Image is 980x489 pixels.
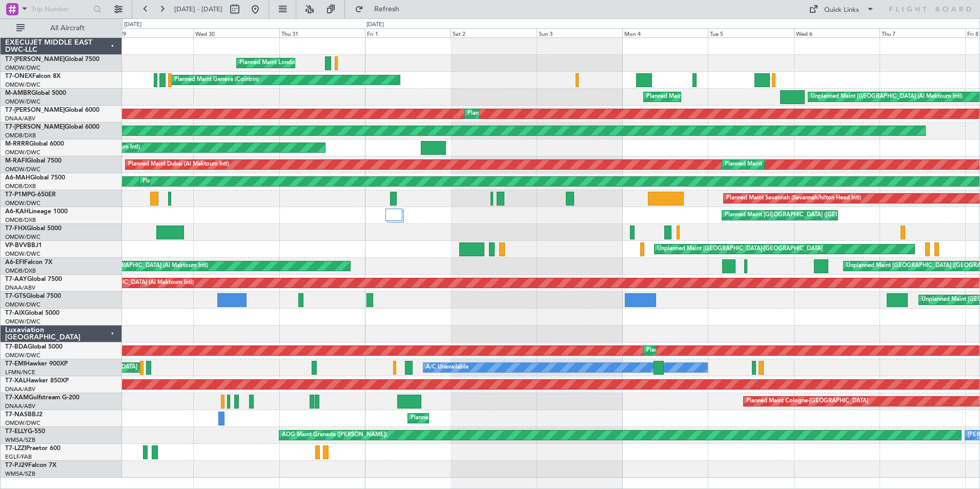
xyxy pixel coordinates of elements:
[5,107,99,113] a: T7-[PERSON_NAME]Global 6000
[5,361,25,367] span: T7-EMI
[5,259,24,266] span: A6-EFI
[5,209,68,215] a: A6-KAHLineage 1000
[5,107,65,113] span: T7-[PERSON_NAME]
[5,419,40,427] a: OMDW/DWC
[5,175,65,181] a: A6-MAHGlobal 7500
[5,56,99,63] a: T7-[PERSON_NAME]Global 7500
[537,28,622,37] div: Sun 3
[5,259,52,266] a: A6-EFIFalcon 7X
[622,28,708,37] div: Mon 4
[5,132,36,139] a: OMDB/DXB
[5,81,40,89] a: OMDW/DWC
[794,28,880,37] div: Wed 6
[811,89,963,105] div: Unplanned Maint [GEOGRAPHIC_DATA] (Al Maktoum Intl)
[282,427,387,443] div: AOG Maint Granada ([PERSON_NAME])
[5,199,40,207] a: OMDW/DWC
[5,412,43,418] a: T7-NASBBJ2
[5,242,27,249] span: VP-BVV
[646,89,808,105] div: Planned Maint [GEOGRAPHIC_DATA] ([GEOGRAPHIC_DATA])
[365,6,409,13] span: Refresh
[5,73,32,79] span: T7-ONEX
[5,378,26,384] span: T7-XAL
[5,90,31,96] span: M-AMBR
[725,157,826,172] div: Planned Maint Dubai (Al Maktoum Intl)
[5,385,35,393] a: DNAA/ABV
[5,344,63,350] a: T7-BDAGlobal 5000
[5,276,62,282] a: T7-AAYGlobal 7500
[366,21,384,29] div: [DATE]
[5,276,27,282] span: T7-AAY
[5,310,59,316] a: T7-AIXGlobal 5000
[5,378,69,384] a: T7-XALHawker 850XP
[5,115,35,123] a: DNAA/ABV
[5,402,35,410] a: DNAA/ABV
[5,352,40,359] a: OMDW/DWC
[5,141,29,147] span: M-RRRR
[746,394,868,409] div: Planned Maint Cologne-[GEOGRAPHIC_DATA]
[5,226,27,232] span: T7-FHX
[5,301,40,309] a: OMDW/DWC
[5,293,26,299] span: T7-GTS
[5,192,31,198] span: T7-P1MP
[726,191,861,206] div: Planned Maint Savannah (Savannah/hilton Head Intl)
[5,182,36,190] a: OMDB/DXB
[128,157,229,172] div: Planned Maint Dubai (Al Maktoum Intl)
[56,258,208,274] div: Unplanned Maint [GEOGRAPHIC_DATA] (Al Maktoum Intl)
[142,174,314,189] div: Planned Maint [GEOGRAPHIC_DATA] ([GEOGRAPHIC_DATA] Intl)
[5,395,79,401] a: T7-XAMGulfstream G-200
[5,98,40,106] a: OMDW/DWC
[5,175,30,181] span: A6-MAH
[350,1,412,17] button: Refresh
[5,242,42,249] a: VP-BVVBBJ1
[5,429,45,435] a: T7-ELLYG-550
[11,20,111,36] button: All Aircraft
[5,56,65,63] span: T7-[PERSON_NAME]
[124,21,141,29] div: [DATE]
[5,267,36,275] a: OMDB/DXB
[5,250,40,258] a: OMDW/DWC
[708,28,793,37] div: Tue 5
[365,28,451,37] div: Fri 1
[5,166,40,173] a: OMDW/DWC
[5,462,28,468] span: T7-PJ29
[804,1,880,17] button: Quick Links
[239,55,362,71] div: Planned Maint London ([GEOGRAPHIC_DATA])
[5,216,36,224] a: OMDB/DXB
[5,209,29,215] span: A6-KAH
[27,25,108,32] span: All Aircraft
[5,149,40,156] a: OMDW/DWC
[5,226,62,232] a: T7-FHXGlobal 5000
[5,436,35,444] a: WMSA/SZB
[174,5,222,14] span: [DATE] - [DATE]
[5,470,35,478] a: WMSA/SZB
[5,429,28,435] span: T7-ELLY
[174,72,259,88] div: Planned Maint Geneva (Cointrin)
[5,361,68,367] a: T7-EMIHawker 900XP
[5,284,35,292] a: DNAA/ABV
[5,445,26,452] span: T7-LZZI
[31,2,90,17] input: Trip Number
[657,241,823,257] div: Unplanned Maint [GEOGRAPHIC_DATA]-[GEOGRAPHIC_DATA]
[5,73,60,79] a: T7-ONEXFalcon 8X
[279,28,365,37] div: Thu 31
[108,28,193,37] div: Tue 29
[5,412,28,418] span: T7-NAS
[5,64,40,72] a: OMDW/DWC
[5,192,56,198] a: T7-P1MPG-650ER
[411,411,526,426] div: Planned Maint Abuja ([PERSON_NAME] Intl)
[5,462,56,468] a: T7-PJ29Falcon 7X
[5,141,64,147] a: M-RRRRGlobal 6000
[5,395,29,401] span: T7-XAM
[725,208,886,223] div: Planned Maint [GEOGRAPHIC_DATA] ([GEOGRAPHIC_DATA])
[5,369,35,376] a: LFMN/NCE
[5,124,65,130] span: T7-[PERSON_NAME]
[5,344,28,350] span: T7-BDA
[5,233,40,241] a: OMDW/DWC
[5,90,66,96] a: M-AMBRGlobal 5000
[646,343,747,358] div: Planned Maint Dubai (Al Maktoum Intl)
[5,453,32,461] a: EGLF/FAB
[5,293,61,299] a: T7-GTSGlobal 7500
[193,28,279,37] div: Wed 30
[5,310,25,316] span: T7-AIX
[824,5,859,15] div: Quick Links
